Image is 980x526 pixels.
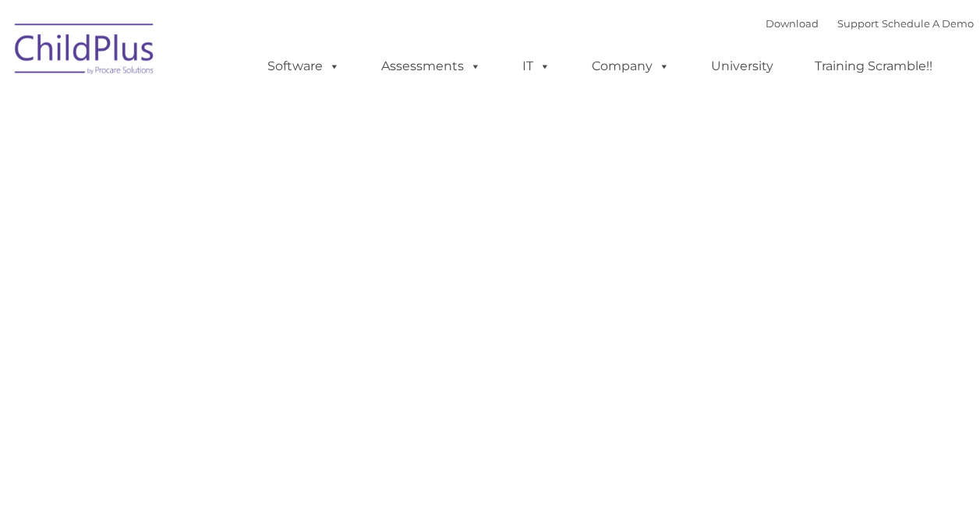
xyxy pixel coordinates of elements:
a: Support [837,17,879,30]
font: | [766,17,974,30]
a: Software [252,51,356,82]
a: University [695,51,789,82]
a: Schedule A Demo [882,17,974,30]
a: Company [576,51,685,82]
img: ChildPlus by Procare Solutions [7,12,163,91]
a: Download [766,17,819,30]
a: Training Scramble!! [799,51,948,82]
a: Assessments [366,51,497,82]
a: IT [507,51,566,82]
